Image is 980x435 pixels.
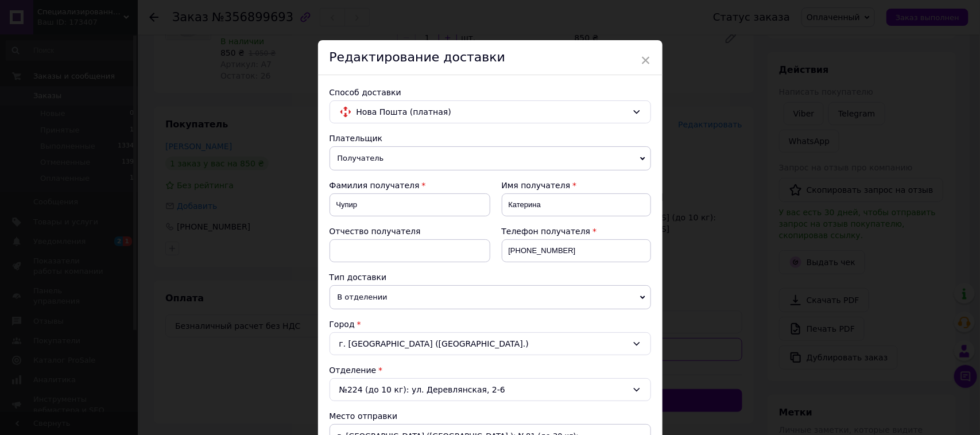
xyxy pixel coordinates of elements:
[502,239,651,262] input: +380
[330,87,651,98] div: Способ доставки
[330,181,420,190] span: Фамилия получателя
[330,146,651,170] span: Получатель
[330,134,383,143] span: Плательщик
[502,181,571,190] span: Имя получателя
[330,227,421,236] span: Отчество получателя
[330,273,387,282] span: Тип доставки
[357,106,627,118] span: Нова Пошта (платная)
[502,227,591,236] span: Телефон получателя
[641,51,651,70] span: ×
[330,319,651,330] div: Город
[330,411,398,421] span: Место отправки
[330,364,651,376] div: Отделение
[330,332,651,355] div: г. [GEOGRAPHIC_DATA] ([GEOGRAPHIC_DATA].)
[330,285,651,309] span: В отделении
[330,378,651,401] div: №224 (до 10 кг): ул. Деревлянская, 2-6
[318,40,663,75] div: Редактирование доставки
